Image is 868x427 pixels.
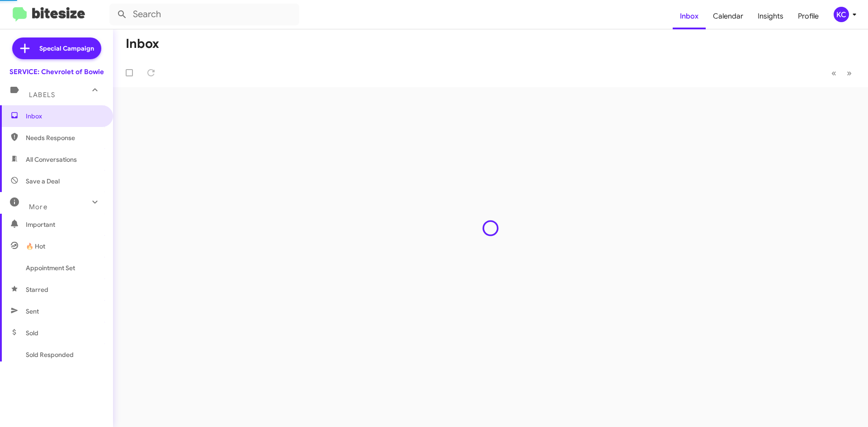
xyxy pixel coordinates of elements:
[791,3,826,29] a: Profile
[29,203,47,211] span: More
[26,285,48,294] span: Starred
[26,307,39,316] span: Sent
[847,67,852,79] span: »
[26,263,75,272] span: Appointment Set
[9,67,104,76] div: SERVICE: Chevrolet of Bowie
[826,64,842,82] button: Previous
[109,4,299,25] input: Search
[826,7,858,22] button: KC
[706,3,750,29] a: Calendar
[39,44,94,53] span: Special Campaign
[673,3,706,29] a: Inbox
[841,64,857,82] button: Next
[26,328,38,338] span: Sold
[26,177,60,186] span: Save a Deal
[126,37,159,51] h1: Inbox
[26,155,77,164] span: All Conversations
[750,3,791,29] a: Insights
[26,350,74,359] span: Sold Responded
[26,112,103,121] span: Inbox
[834,7,849,22] div: KC
[29,91,55,99] span: Labels
[826,64,857,82] nav: Page navigation example
[26,133,103,142] span: Needs Response
[26,242,45,251] span: 🔥 Hot
[12,38,101,59] a: Special Campaign
[26,220,103,229] span: Important
[831,67,836,79] span: «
